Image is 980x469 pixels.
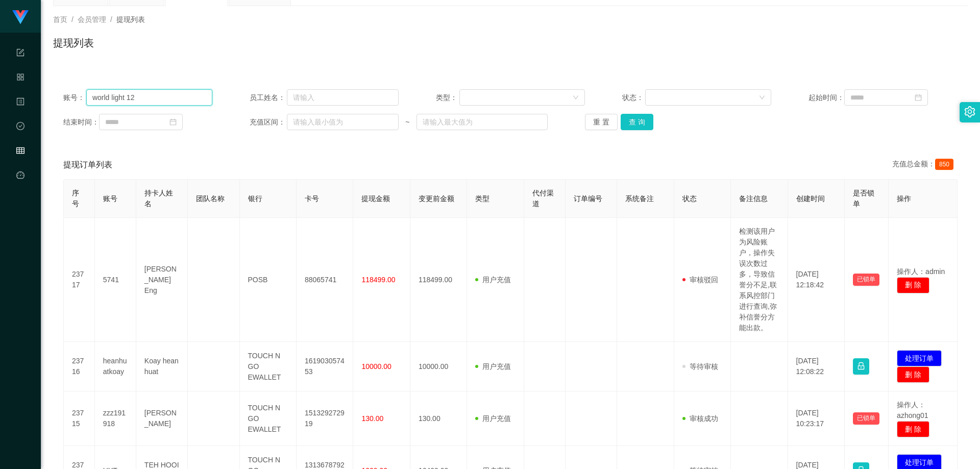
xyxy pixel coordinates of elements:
span: 银行 [248,194,262,203]
span: 卡号 [305,194,319,203]
span: 操作人：admin [897,267,945,276]
td: 88065741 [297,218,353,342]
input: 请输入 [86,89,212,106]
td: 23717 [64,218,95,342]
td: 23715 [64,391,95,446]
i: 图标: appstore-o [16,68,24,89]
span: 会员管理 [16,147,24,238]
button: 删 除 [897,421,929,437]
span: 类型 [475,194,489,203]
i: 图标: setting [964,106,975,117]
span: 持卡人姓名 [144,189,173,208]
span: 序号 [72,189,79,208]
i: 图标: check-circle-o [16,117,24,138]
span: 订单编号 [574,194,602,203]
span: 代付渠道 [532,189,554,208]
td: [PERSON_NAME] [136,391,188,446]
span: 审核成功 [682,414,718,423]
td: 130.00 [410,391,467,446]
span: 变更前金额 [419,194,454,203]
span: 系统配置 [16,49,24,140]
h1: 提现列表 [53,35,94,51]
td: [PERSON_NAME] Eng [136,218,188,342]
span: 团队名称 [196,194,225,203]
span: 结束时间： [63,117,99,128]
td: [DATE] 12:18:42 [788,218,845,342]
td: zzz191918 [95,391,136,446]
input: 请输入最小值为 [287,114,399,130]
span: / [110,15,112,23]
span: 首页 [53,15,67,23]
span: 起始时间： [808,92,844,103]
td: TOUCH N GO EWALLET [240,342,297,391]
button: 删 除 [897,277,929,293]
td: 151329272919 [297,391,353,446]
td: 23716 [64,342,95,391]
span: 账号： [63,92,86,103]
span: 118499.00 [361,276,395,284]
span: 提现订单列表 [63,159,112,171]
span: 审核驳回 [682,276,718,284]
button: 图标: lock [853,358,869,375]
span: 状态 [682,194,697,203]
span: 130.00 [361,414,383,423]
span: 会员管理 [78,15,106,23]
input: 请输入最大值为 [416,114,548,130]
td: 118499.00 [410,218,467,342]
td: [DATE] 10:23:17 [788,391,845,446]
span: 提现金额 [361,194,390,203]
td: 161903057453 [297,342,353,391]
span: 850 [935,159,953,170]
span: 用户充值 [475,276,511,284]
span: ~ [399,117,416,128]
span: / [71,15,73,23]
a: 图标: dashboard平台首页 [16,165,24,268]
button: 已锁单 [853,412,879,425]
button: 已锁单 [853,274,879,286]
td: 检测该用户为风险账户，操作失误次数过多，导致信誉分不足,联系风控部门进行查询,弥补信誉分方能出款。 [731,218,788,342]
span: 等待审核 [682,362,718,371]
button: 处理订单 [897,350,942,366]
span: 是否锁单 [853,189,874,208]
input: 请输入 [287,89,399,106]
i: 图标: profile [16,93,24,113]
span: 数据中心 [16,122,24,213]
i: 图标: down [573,94,579,102]
i: 图标: form [16,44,24,64]
span: 类型： [436,92,459,103]
i: 图标: down [759,94,765,102]
td: Koay hean huat [136,342,188,391]
span: 提现列表 [116,15,145,23]
span: 内容中心 [16,98,24,189]
span: 员工姓名： [250,92,287,103]
span: 创建时间 [796,194,825,203]
span: 操作 [897,194,911,203]
td: 5741 [95,218,136,342]
span: 账号 [103,194,117,203]
span: 产品管理 [16,73,24,164]
span: 用户充值 [475,362,511,371]
td: 10000.00 [410,342,467,391]
td: heanhuatkoay [95,342,136,391]
img: logo.9652507e.png [12,10,29,24]
button: 查 询 [621,114,653,130]
span: 状态： [622,92,646,103]
div: 充值总金额： [892,159,958,171]
i: 图标: calendar [915,94,922,101]
span: 充值区间： [250,117,287,128]
td: POSB [240,218,297,342]
i: 图标: table [16,142,24,162]
span: 10000.00 [361,362,391,371]
span: 操作人：azhong01 [897,401,928,419]
td: [DATE] 12:08:22 [788,342,845,391]
button: 删 除 [897,366,929,383]
button: 重 置 [585,114,618,130]
span: 系统备注 [625,194,654,203]
i: 图标: calendar [169,118,177,126]
span: 备注信息 [739,194,768,203]
span: 用户充值 [475,414,511,423]
td: TOUCH N GO EWALLET [240,391,297,446]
